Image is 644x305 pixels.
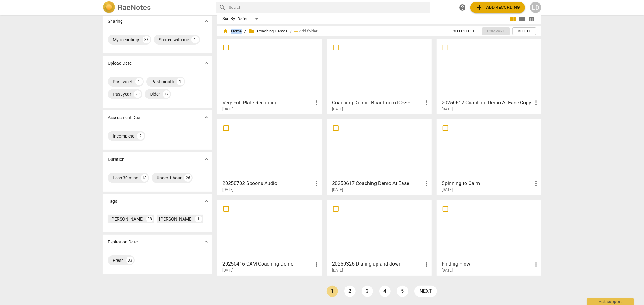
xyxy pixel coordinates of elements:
h3: Spinning to Calm [442,180,532,187]
div: 1 [191,36,199,43]
span: expand_more [203,59,210,67]
span: table_chart [529,16,535,22]
a: 20250617 Coaching Demo At Ease[DATE] [329,122,429,192]
span: [DATE] [442,107,453,112]
h3: 20250617 Coaching Demo At Ease [332,180,423,187]
span: expand_more [203,17,210,25]
button: Show more [202,58,211,68]
div: 1 [135,78,143,85]
div: 2 [137,132,144,140]
a: Spinning to Calm[DATE] [439,122,539,192]
button: List view [517,14,527,24]
img: Logo [103,1,115,14]
div: My recordings [113,37,140,43]
span: / [244,29,246,34]
div: Less 30 mins [113,175,138,181]
div: Incomplete [113,133,134,139]
h3: Coaching Demo - Boardroom ICFSFL [332,99,423,107]
span: / [290,29,292,34]
span: Selected: 1 [453,29,475,34]
div: Fresh [113,257,124,263]
span: more_vert [313,99,320,107]
div: 1 [195,216,202,222]
h3: 20250702 Spoons Audio [222,180,313,187]
button: Table view [527,14,536,24]
span: help [459,4,466,11]
p: Expiration Date [108,239,138,245]
div: Older [150,91,160,97]
p: Tags [108,198,117,205]
span: folder [248,28,255,34]
div: 26 [184,174,192,182]
span: more_vert [423,260,430,268]
span: add [475,4,483,11]
div: [PERSON_NAME] [110,216,144,222]
h3: 20250416 CAM Coaching Demo [222,260,313,268]
span: [DATE] [222,107,233,112]
span: [DATE] [442,187,453,192]
a: 20250702 Spoons Audio[DATE] [220,122,320,192]
div: [PERSON_NAME] [159,216,193,222]
h3: Very Full Plate Recording [222,99,313,107]
h3: 20250617 Coaching Demo At Ease Copy [442,99,532,107]
span: more_vert [423,99,430,107]
button: LD [530,2,541,13]
div: 13 [141,174,148,182]
a: Help [457,2,468,13]
span: [DATE] [332,187,343,192]
span: [DATE] [332,268,343,273]
button: Tile view [508,14,517,24]
span: Add folder [299,29,317,34]
p: Sharing [108,18,123,25]
span: Coaching Demos [248,28,288,34]
div: Ask support [587,298,634,305]
button: Upload [470,2,525,13]
span: home [222,28,229,34]
span: [DATE] [222,268,233,273]
a: Very Full Plate Recording[DATE] [220,41,320,112]
span: more_vert [532,99,540,107]
a: LogoRaeNotes [103,1,211,14]
h3: Finding Flow [442,260,532,268]
div: Sort By [222,17,235,21]
div: 38 [143,36,150,43]
span: Delete [518,29,531,34]
span: more_vert [423,180,430,187]
span: expand_more [203,156,210,163]
span: [DATE] [222,187,233,192]
span: expand_more [203,197,210,205]
a: next [414,286,437,297]
span: add [293,28,299,34]
span: Home [222,28,242,34]
div: Default [237,14,261,24]
div: 20 [134,90,141,98]
a: Page 5 [397,286,408,297]
button: Show more [202,237,211,247]
span: more_vert [532,260,540,268]
p: Duration [108,156,125,163]
div: 33 [126,257,134,264]
span: more_vert [532,180,540,187]
span: Add recording [475,4,520,11]
span: view_module [509,15,517,23]
span: expand_more [203,238,210,246]
a: Finding Flow[DATE] [439,202,539,273]
a: Page 4 [379,286,391,297]
a: 20250326 Dialing up and down[DATE] [329,202,429,273]
div: 38 [146,216,153,222]
button: Show more [202,155,211,164]
a: Page 2 [344,286,356,297]
div: 1 [177,78,184,85]
span: view_list [518,15,526,23]
span: more_vert [313,260,320,268]
a: Coaching Demo - Boardroom ICFSFL[DATE] [329,41,429,112]
span: more_vert [313,180,320,187]
div: Past week [113,78,133,85]
a: 20250617 Coaching Demo At Ease Copy[DATE] [439,41,539,112]
button: Show more [202,17,211,26]
input: Search [229,2,428,12]
span: [DATE] [442,268,453,273]
span: [DATE] [332,107,343,112]
p: Assessment Due [108,114,140,121]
